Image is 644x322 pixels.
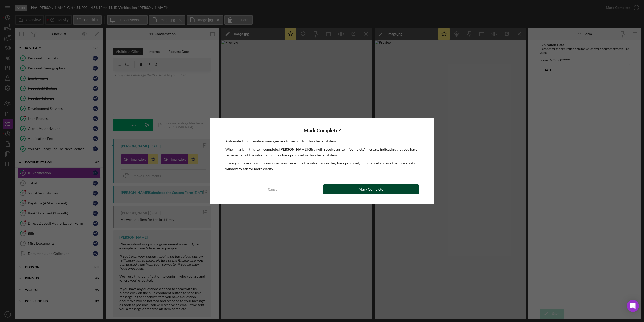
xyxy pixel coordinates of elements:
h4: Mark Complete? [225,128,419,133]
div: Open Intercom Messenger [627,300,639,312]
button: Mark Complete [323,184,419,194]
p: If you you have any additional questions regarding the information they have provided, click canc... [225,160,419,172]
b: [PERSON_NAME] Girth [279,147,317,151]
p: Automated confirmation messages are turned on for this checklist item. [225,138,419,144]
div: Cancel [268,184,278,194]
p: When marking this item complete, will receive an item "complete" message indicating that you have... [225,147,419,158]
button: Cancel [225,184,321,194]
div: Mark Complete [359,184,383,194]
